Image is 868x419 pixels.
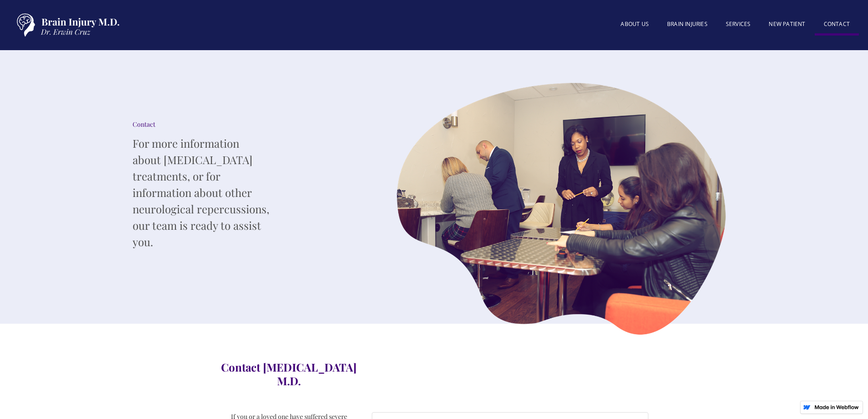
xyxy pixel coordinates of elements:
a: About US [611,15,658,33]
img: Made in Webflow [814,405,859,409]
a: New patient [760,15,814,33]
a: BRAIN INJURIES [658,15,717,33]
a: SERVICES [717,15,760,33]
a: home [9,9,123,41]
a: Contact [815,15,859,36]
div: Contact [133,120,269,129]
h3: Contact [MEDICAL_DATA] M.D. [220,360,358,388]
p: For more information about [MEDICAL_DATA] treatments, or for information about other neurological... [133,135,269,250]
